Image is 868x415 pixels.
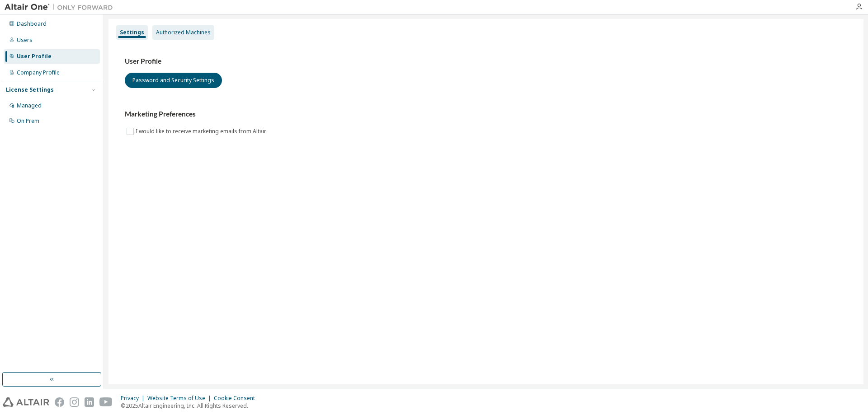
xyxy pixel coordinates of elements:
div: License Settings [6,86,54,93]
img: instagram.svg [70,397,79,407]
div: User Profile [17,53,52,60]
div: Website Terms of Use [147,395,214,402]
h3: Marketing Preferences [125,110,847,119]
button: Password and Security Settings [125,73,222,88]
h3: User Profile [125,57,847,66]
div: Managed [17,102,42,109]
img: Altair One [5,3,118,12]
div: Cookie Consent [214,395,260,402]
div: Dashboard [17,20,47,28]
div: Company Profile [17,69,60,76]
label: I would like to receive marketing emails from Altair [136,126,268,137]
img: linkedin.svg [85,397,94,407]
img: facebook.svg [55,397,64,407]
img: altair_logo.svg [3,397,49,407]
p: © 2025 Altair Engineering, Inc. All Rights Reserved. [121,402,260,410]
div: Users [17,37,33,44]
div: Settings [120,29,144,36]
div: On Prem [17,117,39,125]
div: Authorized Machines [156,29,211,36]
img: youtube.svg [99,397,113,407]
div: Privacy [121,395,147,402]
